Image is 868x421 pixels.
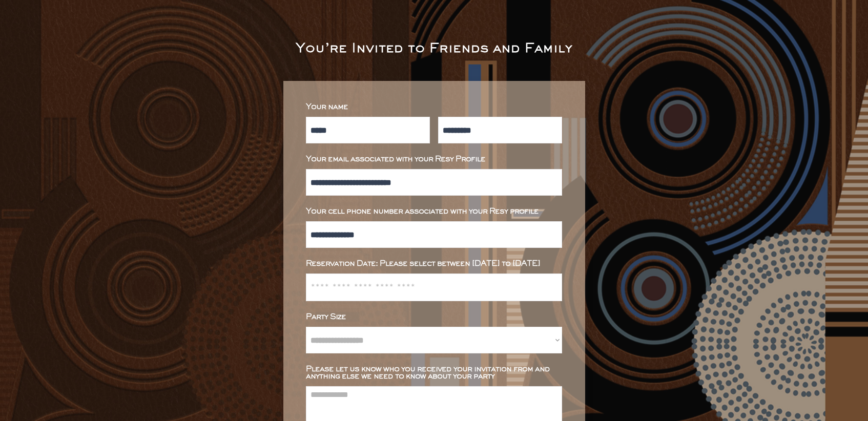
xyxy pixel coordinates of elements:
[306,208,562,215] div: Your cell phone number associated with your Resy profile
[306,260,562,267] div: Reservation Date: Please select between [DATE] to [DATE]
[306,103,562,111] div: Your name
[306,313,562,321] div: Party Size
[306,366,562,380] div: Please let us know who you received your invitation from and anything else we need to know about ...
[296,43,572,55] div: You’re Invited to Friends and Family
[306,156,562,163] div: Your email associated with your Resy Profile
